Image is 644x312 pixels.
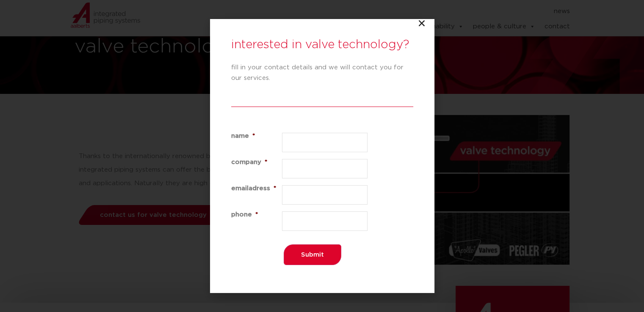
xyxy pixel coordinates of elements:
[231,62,413,83] p: fill in your contact details and we will contact you for our services.
[231,133,282,139] label: name
[231,185,282,192] label: emailadress
[231,159,282,165] label: company
[231,211,282,218] label: phone
[231,36,413,54] h3: interested in valve technology?
[417,19,426,27] a: Close
[284,244,341,265] input: Submit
